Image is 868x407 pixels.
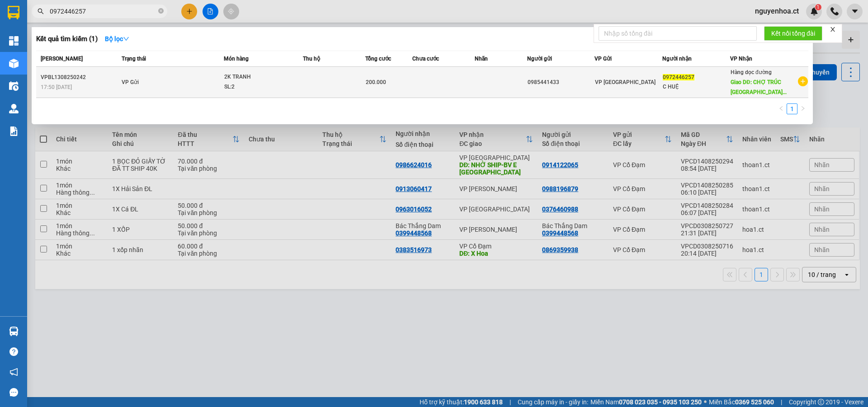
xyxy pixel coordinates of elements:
span: [PERSON_NAME] [41,56,83,62]
img: warehouse-icon [9,81,19,91]
span: search [38,8,44,14]
span: left [778,106,784,111]
div: SL: 2 [224,82,292,92]
div: 2K TRANH [224,72,292,82]
img: warehouse-icon [9,104,19,113]
a: 1 [787,104,797,114]
span: right [800,106,806,111]
span: VP Gửi [594,56,612,62]
span: question-circle [9,347,18,356]
span: VP Nhận [730,56,752,62]
span: Người gửi [527,56,552,62]
span: close-circle [158,7,164,16]
div: C HUỆ [663,82,730,92]
input: Nhập số tổng đài [599,26,757,41]
span: message [9,388,18,397]
span: notification [9,368,18,376]
img: solution-icon [9,126,19,136]
span: VP Gửi [122,79,139,85]
span: Hàng dọc đường [731,69,772,75]
h3: Kết quả tìm kiếm ( 1 ) [36,34,98,44]
span: Nhãn [475,56,488,62]
span: Người nhận [662,56,692,62]
span: 17:50 [DATE] [41,84,72,90]
div: 0985441433 [528,78,594,87]
span: Món hàng [224,56,249,62]
span: down [123,36,129,42]
li: Next Page [797,103,808,114]
span: Thu hộ [303,56,320,62]
li: Previous Page [776,103,787,114]
div: VPBL1308250242 [41,73,119,82]
img: logo-vxr [8,6,19,19]
span: Tổng cước [365,56,391,62]
span: Giao DĐ: CHỢ TRÚC [GEOGRAPHIC_DATA]... [731,79,787,95]
li: 1 [787,103,797,114]
span: plus-circle [798,76,808,86]
button: left [776,103,787,114]
button: right [797,103,808,114]
strong: Bộ lọc [105,35,129,42]
button: Bộ lọcdown [98,32,137,46]
img: warehouse-icon [9,327,19,336]
span: 0972446257 [663,74,694,80]
span: close [830,26,836,33]
span: Chưa cước [412,56,439,62]
span: Kết nối tổng đài [771,28,815,38]
span: close-circle [158,8,164,14]
img: dashboard-icon [9,36,19,46]
img: warehouse-icon [9,59,19,68]
button: Kết nối tổng đài [764,26,822,41]
span: Trạng thái [122,56,146,62]
input: Tìm tên, số ĐT hoặc mã đơn [50,6,156,16]
span: VP [GEOGRAPHIC_DATA] [595,79,656,85]
span: 200.000 [366,79,386,85]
